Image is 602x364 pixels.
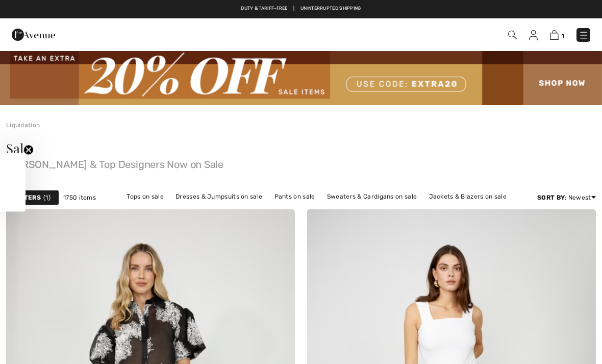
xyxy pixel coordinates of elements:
[424,190,512,203] a: Jackets & Blazers on sale
[63,193,96,202] span: 1750 items
[15,193,41,202] strong: Filters
[43,193,51,202] span: 1
[12,25,55,45] img: 1ère Avenue
[6,139,30,157] span: Sale
[12,29,55,39] a: 1ère Avenue
[121,190,169,203] a: Tops on sale
[537,193,596,202] div: : Newest
[170,190,267,203] a: Dresses & Jumpsuits on sale
[579,30,589,40] img: Menu
[258,203,308,216] a: Skirts on sale
[550,30,559,40] img: Shopping Bag
[529,30,538,40] img: My Info
[561,32,564,40] span: 1
[310,203,375,216] a: Outerwear on sale
[6,122,40,129] a: Liquidation
[537,194,565,201] strong: Sort By
[322,190,422,203] a: Sweaters & Cardigans on sale
[6,155,596,169] span: [PERSON_NAME] & Top Designers Now on Sale
[550,29,564,41] a: 1
[23,144,34,155] button: Close teaser
[508,31,517,39] img: Search
[269,190,320,203] a: Pants on sale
